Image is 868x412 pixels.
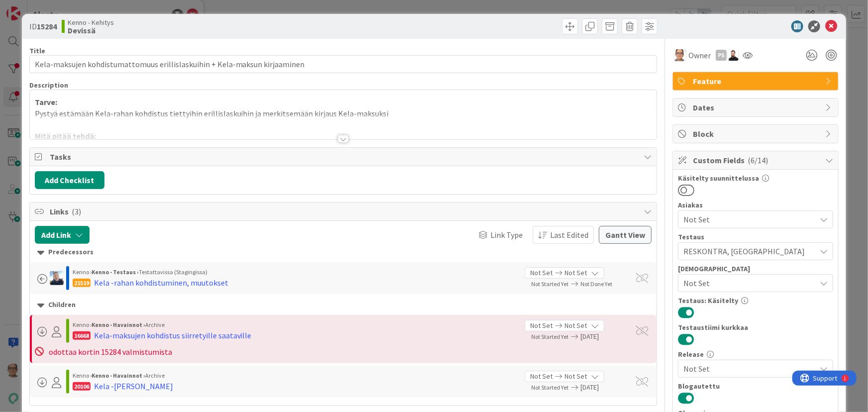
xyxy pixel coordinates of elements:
[678,202,833,208] div: Asiakas
[29,46,45,55] label: Title
[531,280,569,288] span: Not Started Yet
[52,4,54,12] div: 1
[94,380,173,392] div: Kela -[PERSON_NAME]
[73,382,91,391] div: 20106
[35,108,652,119] p: Pystyä estämään Kela-rahan kohdistus tiettyihin erillislaskuihin ja merkitsemään kirjaus Kela-mak...
[531,333,569,340] span: Not Started Yet
[50,271,64,285] img: JJ
[599,226,652,244] button: Gantt View
[688,49,711,61] span: Owner
[73,331,91,340] div: 16668
[580,331,624,342] span: [DATE]
[533,226,594,244] button: Last Edited
[37,21,57,31] b: 15284
[683,363,816,375] span: Not Set
[580,280,612,288] span: Not Done Yet
[678,383,833,390] div: Blogautettu
[50,206,639,217] span: Links
[145,372,165,379] span: Archive
[21,1,45,13] span: Support
[35,171,104,189] button: Add Checklist
[565,320,587,331] span: Not Set
[675,49,686,61] img: PK
[35,226,90,244] button: Add Link
[530,268,553,278] span: Not Set
[73,268,92,276] span: Kenno ›
[73,321,92,328] span: Kenno ›
[37,300,650,310] div: Children
[92,321,145,328] b: Kenno - Havainnot ›
[693,75,820,87] span: Feature
[748,155,768,165] span: ( 6/14 )
[693,102,820,113] span: Dates
[29,20,57,32] span: ID
[678,297,833,304] div: Testaus: Käsitelty
[92,268,139,276] b: Kenno - Testaus ›
[716,50,727,61] div: PS
[94,277,228,289] div: Kela -rahan kohdistuminen, muutokset
[92,372,145,379] b: Kenno - Havainnot ›
[678,175,833,182] div: Käsitelty suunnittelussa
[68,26,114,34] b: Devissä
[530,371,553,382] span: Not Set
[693,154,820,166] span: Custom Fields
[565,371,587,382] span: Not Set
[145,321,165,328] span: Archive
[29,55,658,73] input: type card name here...
[490,229,523,241] span: Link Type
[49,347,172,357] span: odottaa kortin 15284 valmistumista
[683,245,816,257] span: RESKONTRA, [GEOGRAPHIC_DATA]
[94,329,252,341] div: Kela-maksujen kohdistus siirretyille saataville
[68,18,114,26] span: Kenno - Kehitys
[678,233,833,240] div: Testaus
[37,247,650,258] div: Predecessors
[678,351,833,358] div: Release
[550,229,588,241] span: Last Edited
[530,320,553,331] span: Not Set
[73,372,92,379] span: Kenno ›
[139,268,207,276] span: Testattavissa (Stagingissa)
[693,128,820,140] span: Block
[35,97,57,107] strong: Tarve:
[678,265,833,272] div: [DEMOGRAPHIC_DATA]
[565,268,587,278] span: Not Set
[50,151,639,163] span: Tasks
[73,279,91,287] div: 21519
[580,382,624,393] span: [DATE]
[683,213,816,225] span: Not Set
[678,324,833,331] div: Testaustiimi kurkkaa
[531,384,569,391] span: Not Started Yet
[29,81,68,90] span: Description
[728,50,739,61] img: TK
[72,206,81,216] span: ( 3 )
[683,277,816,289] span: Not Set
